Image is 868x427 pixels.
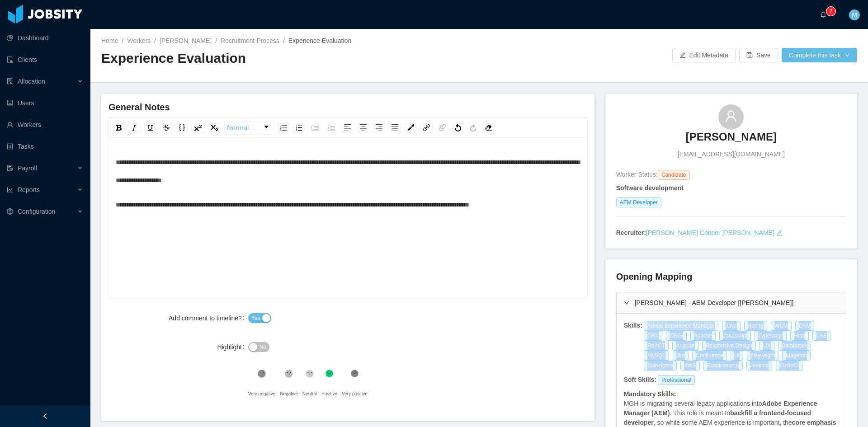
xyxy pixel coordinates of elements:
[325,123,338,132] div: Outdent
[7,208,13,215] i: icon: setting
[467,123,479,132] div: Redo
[223,121,275,135] div: rdw-block-control
[644,341,669,351] span: ReACT
[389,123,401,132] div: Justify
[782,48,857,62] button: Complete this taskicon: down
[342,385,368,403] div: Very positive
[101,49,479,68] h2: Experience Evaluation
[18,78,45,85] span: Allocation
[127,37,151,44] a: Workers
[436,123,448,132] div: Unlink
[101,37,118,44] a: Home
[160,37,212,44] a: [PERSON_NAME]
[616,184,684,192] strong: Software development
[673,351,689,361] span: Jira
[624,400,817,417] strong: Adobe Experience Manager (AEM)
[217,343,248,351] label: Highlight
[275,121,340,135] div: rdw-list-control
[830,7,833,16] p: 7
[722,321,741,331] span: Java
[778,341,811,351] span: Databases
[747,351,778,361] span: playwright
[18,164,37,172] span: Payroll
[771,321,792,331] span: WCM
[725,110,737,122] i: icon: user
[259,343,266,352] span: No
[672,48,736,62] button: icon: editEdit Metadata
[280,385,297,403] div: Negative
[248,385,276,403] div: Very negative
[686,130,777,144] h3: [PERSON_NAME]
[144,123,157,132] div: Underline
[482,123,495,132] div: Remove
[373,123,385,132] div: Right
[419,121,450,135] div: rdw-link-control
[616,197,661,207] span: AEM Developer
[116,153,580,311] div: rdw-editor
[644,351,669,361] span: MySQL
[7,116,83,134] a: icon: userWorkers
[18,186,40,193] span: Reports
[452,123,464,132] div: Undo
[672,341,698,351] span: Angular
[481,121,496,135] div: rdw-remove-control
[403,121,419,135] div: rdw-color-picker
[646,229,774,236] a: [PERSON_NAME] Cóndor [PERSON_NAME]
[113,123,124,132] div: Bold
[169,314,248,322] label: Add comment to timeline?
[154,37,156,44] span: /
[617,292,846,313] div: icon: right[PERSON_NAME] - AEM Developer [[PERSON_NAME]]
[7,94,83,112] a: icon: robotUsers
[658,375,695,385] span: Professional
[746,361,772,371] span: Jenkins
[225,122,274,134] a: Block Type
[759,341,774,351] span: UX
[108,118,587,298] div: rdw-wrapper
[776,230,783,236] i: icon: edit
[7,29,83,47] a: icon: pie-chartDashboard
[744,321,767,331] span: Spring
[644,361,677,371] span: Salesforce
[277,123,290,132] div: Unordered
[122,37,123,44] span: /
[450,121,481,135] div: rdw-history-control
[221,37,279,44] a: Recruitment Process
[666,331,686,341] span: OSGi
[357,123,369,132] div: Center
[302,385,317,403] div: Neutral
[790,331,809,341] span: Html
[18,208,55,215] span: Configuration
[678,150,785,159] span: [EMAIL_ADDRESS][DOMAIN_NAME]
[616,229,646,236] strong: Recruiter:
[820,11,826,18] i: icon: bell
[7,137,83,155] a: icon: profileTasks
[111,121,223,135] div: rdw-inline-control
[420,123,433,132] div: Link
[227,119,249,137] span: Normal
[624,322,642,329] strong: Skills:
[644,331,662,341] span: CRX
[826,7,835,16] sup: 7
[7,187,13,193] i: icon: line-chart
[160,123,173,132] div: Strikethrough
[703,361,743,371] span: Elasticsearch
[690,331,716,341] span: Apache
[731,351,743,361] span: UI
[251,314,260,323] span: Yes
[644,321,718,331] span: Adobe Experience Manager
[308,123,321,132] div: Indent
[755,331,787,341] span: Typescript
[658,170,690,180] span: Candidate
[215,37,217,44] span: /
[680,361,700,371] span: AWS
[176,123,188,132] div: Monospace
[340,121,403,135] div: rdw-textalign-control
[108,118,587,138] div: rdw-toolbar
[7,51,83,69] a: icon: auditClients
[208,123,221,132] div: Subscript
[624,390,676,398] strong: Mandatory Skills:
[108,101,587,113] h4: General Notes
[321,385,337,403] div: Positive
[7,78,13,84] i: icon: solution
[702,341,756,351] span: Responsive Design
